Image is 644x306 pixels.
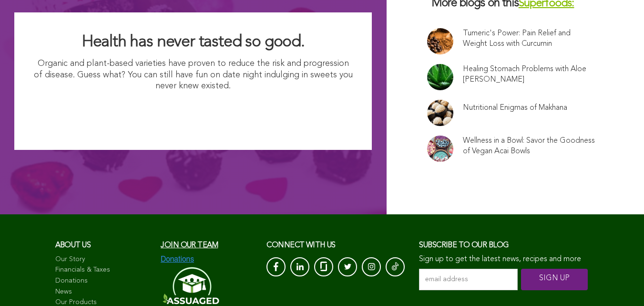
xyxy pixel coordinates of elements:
[55,287,152,297] a: News
[33,58,353,92] p: Organic and plant-based varieties have proven to reduce the risk and progression of disease. Gues...
[320,262,327,271] img: glassdoor_White
[55,276,152,286] a: Donations
[463,103,567,113] a: Nutritional Enigmas of Makhana
[596,260,644,306] iframe: Chat Widget
[33,32,353,53] h2: Health has never tasted so good.
[419,269,518,290] input: email address
[266,242,336,249] span: CONNECT with us
[463,136,595,157] a: Wellness in a Bowl: Savor the Goodness of Vegan Acai Bowls
[161,242,218,249] a: Join our team
[419,255,589,264] p: Sign up to get the latest news, recipes and more
[100,96,287,131] img: I Want Organic Shopping For Less
[463,64,595,85] a: Healing Stomach Problems with Aloe [PERSON_NAME]
[463,28,595,49] a: Tumeric's Power: Pain Relief and Weight Loss with Curcumin
[392,262,399,271] img: Tik-Tok-Icon
[161,255,194,264] img: Donations
[55,265,152,275] a: Financials & Taxes
[55,242,91,249] span: About us
[55,255,152,264] a: Our Story
[419,238,589,253] h3: Subscribe to our blog
[521,269,588,290] input: SIGN UP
